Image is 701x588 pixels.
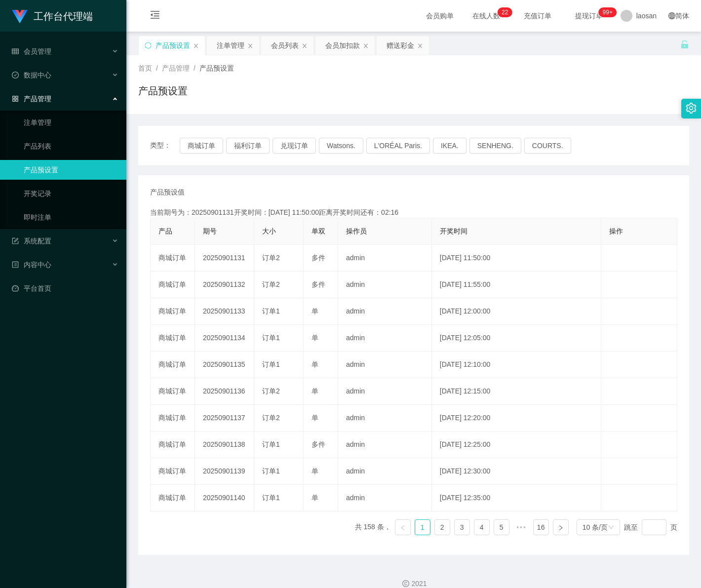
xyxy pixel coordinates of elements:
[145,42,152,49] i: 图标: sync
[199,64,234,72] span: 产品预设置
[150,187,185,197] span: 产品预设值
[467,12,505,19] span: 在线人数
[195,272,254,298] td: 20250901132
[195,245,254,272] td: 20250901131
[338,325,432,352] td: admin
[400,525,406,531] i: 图标: left
[151,325,195,352] td: 商城订单
[151,431,195,458] td: 商城订单
[151,485,195,511] td: 商城订单
[338,352,432,378] td: admin
[338,458,432,485] td: admin
[346,227,367,235] span: 操作员
[533,519,549,535] li: 16
[312,280,325,288] span: 多件
[432,352,601,378] td: [DATE] 12:10:00
[138,0,172,32] i: 图标: menu-fold
[34,0,93,32] h1: 工作台代理端
[433,138,467,154] button: IKEA.
[432,272,601,298] td: [DATE] 11:55:00
[415,520,430,535] a: 1
[195,431,254,458] td: 20250901138
[325,36,360,55] div: 会员加扣款
[273,138,316,154] button: 兑现订单
[502,7,505,17] p: 2
[312,387,318,395] span: 单
[454,519,470,535] li: 3
[312,494,318,502] span: 单
[494,520,509,535] a: 5
[494,519,509,535] li: 5
[570,12,608,19] span: 提现订单
[417,43,423,49] i: 图标: close
[151,298,195,325] td: 商城订单
[534,520,548,535] a: 16
[151,272,195,298] td: 商城订单
[338,405,432,431] td: admin
[12,237,51,245] span: 系统配置
[24,113,118,132] a: 注单管理
[138,64,152,72] span: 首页
[435,520,450,535] a: 2
[151,352,195,378] td: 商城订单
[312,440,325,448] span: 多件
[474,519,490,535] li: 4
[302,43,308,49] i: 图标: close
[338,431,432,458] td: admin
[262,440,280,448] span: 订单1
[195,458,254,485] td: 20250901139
[138,83,188,98] h1: 产品预设置
[312,307,318,315] span: 单
[193,43,199,49] i: 图标: close
[12,95,19,102] i: 图标: appstore-o
[12,71,51,79] span: 数据中心
[194,64,195,72] span: /
[262,227,276,235] span: 大小
[312,254,325,262] span: 多件
[338,245,432,272] td: admin
[195,325,254,352] td: 20250901134
[415,519,430,535] li: 1
[24,184,118,203] a: 开奖记录
[338,298,432,325] td: admin
[355,519,391,535] li: 共 158 条，
[609,227,623,235] span: 操作
[469,138,521,154] button: SENHENG.
[599,7,617,17] sup: 1044
[195,298,254,325] td: 20250901133
[24,160,118,180] a: 产品预设置
[12,261,19,268] i: 图标: profile
[608,524,614,531] i: 图标: down
[338,272,432,298] td: admin
[505,7,508,17] p: 2
[319,138,363,154] button: Watsons.
[12,237,19,244] i: 图标: form
[668,12,675,19] i: 图标: global
[363,43,369,49] i: 图标: close
[519,12,556,19] span: 充值订单
[395,519,411,535] li: 上一页
[312,227,325,235] span: 单双
[432,378,601,405] td: [DATE] 12:15:00
[162,64,190,72] span: 产品管理
[338,378,432,405] td: admin
[158,227,172,235] span: 产品
[434,519,450,535] li: 2
[432,458,601,485] td: [DATE] 12:30:00
[12,95,51,103] span: 产品管理
[12,278,118,298] a: 图标: dashboard平台首页
[262,280,280,288] span: 订单2
[366,138,430,154] button: L'ORÉAL Paris.
[455,520,469,535] a: 3
[156,64,158,72] span: /
[262,414,280,422] span: 订单2
[271,36,299,55] div: 会员列表
[12,72,19,78] i: 图标: check-circle-o
[432,245,601,272] td: [DATE] 11:50:00
[440,227,467,235] span: 开奖时间
[262,334,280,342] span: 订单1
[151,405,195,431] td: 商城订单
[513,519,529,535] li: 向后 5 页
[226,138,270,154] button: 福利订单
[217,36,244,55] div: 注单管理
